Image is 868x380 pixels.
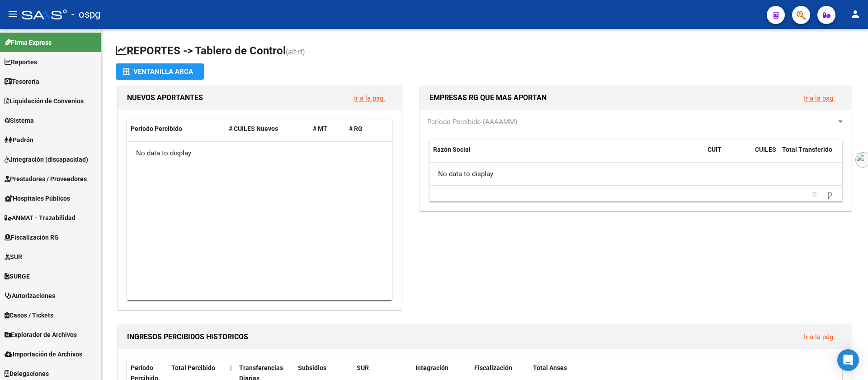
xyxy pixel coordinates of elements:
datatable-header-cell: Razón Social [429,140,704,170]
datatable-header-cell: # CUILES Nuevos [225,119,310,139]
span: Período Percibido (AAAAMM) [427,118,517,126]
span: Prestadores / Proveedores [5,174,87,184]
span: Autorizaciones [5,291,55,301]
span: Hospitales Públicos [5,193,70,203]
span: Importación de Archivos [5,349,82,359]
span: Padrón [5,135,33,145]
button: Ir a la pág. [797,90,842,106]
span: # CUILES Nuevos [229,125,278,132]
button: Ir a la pág. [797,328,842,345]
span: ANMAT - Trazabilidad [5,213,75,223]
span: NUEVOS APORTANTES [127,93,203,102]
span: EMPRESAS RG QUE MAS APORTAN [429,93,547,102]
a: go to previous page [808,189,821,199]
div: Open Intercom Messenger [837,349,859,371]
span: Integración [415,364,448,371]
span: Integración (discapacidad) [5,154,88,164]
span: Fiscalización RG [5,232,59,242]
datatable-header-cell: # RG [345,119,382,139]
div: No data to display [127,142,392,164]
mat-icon: person [850,9,861,19]
span: Firma Express [5,38,52,48]
span: Total Transferido [782,146,832,153]
span: SUR [357,364,369,371]
span: Total Percibido [171,364,215,371]
div: Ventanilla ARCA [123,63,197,80]
datatable-header-cell: CUIT [704,140,751,170]
span: - ospg [71,5,100,24]
span: Casos / Tickets [5,310,53,320]
span: Razón Social [433,146,471,153]
datatable-header-cell: Total Transferido [778,140,842,170]
mat-icon: menu [7,9,18,19]
span: # RG [349,125,363,132]
div: No data to display [429,163,842,185]
span: Fiscalización [474,364,512,371]
a: Ir a la pág. [804,333,835,341]
span: Liquidación de Convenios [5,96,84,106]
span: Reportes [5,57,37,67]
span: | [230,364,232,371]
span: SURGE [5,271,30,281]
datatable-header-cell: # MT [309,119,345,139]
span: Subsidios [298,364,326,371]
span: Tesorería [5,77,39,87]
span: INGRESOS PERCIBIDOS HISTORICOS [127,332,248,341]
span: Período Percibido [131,125,182,132]
span: # MT [313,125,327,132]
button: Ir a la pág. [347,90,392,106]
a: Ir a la pág. [804,94,835,102]
span: (alt+t) [286,48,305,56]
datatable-header-cell: CUILES [751,140,778,170]
a: go to next page [824,189,836,199]
span: Total Anses [533,364,567,371]
button: Ventanilla ARCA [116,63,204,80]
h1: REPORTES -> Tablero de Control [116,43,854,59]
span: CUILES [755,146,776,153]
span: Explorador de Archivos [5,330,77,340]
span: Delegaciones [5,369,49,379]
a: Ir a la pág. [354,94,385,102]
span: CUIT [708,146,722,153]
span: Sistema [5,115,34,125]
datatable-header-cell: Período Percibido [127,119,225,139]
span: SUR [5,252,22,262]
